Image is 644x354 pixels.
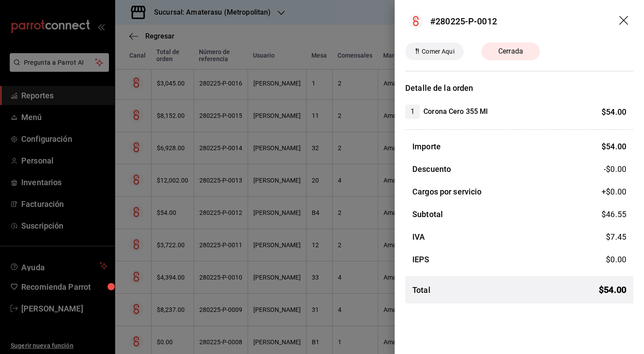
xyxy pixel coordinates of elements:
[601,107,626,117] span: $ 54.00
[418,47,458,56] span: Comer Aqui
[412,284,431,296] h3: Total
[606,232,626,241] span: $ 7.45
[599,283,626,296] span: $ 54.00
[493,46,528,57] span: Cerrada
[619,16,630,27] button: drag
[601,186,626,198] span: +$ 0.00
[430,15,497,28] div: #280225-P-0012
[412,208,443,220] h3: Subtotal
[604,163,626,175] span: -$0.00
[412,253,430,265] h3: IEPS
[405,106,420,117] span: 1
[423,106,488,117] h4: Corona Cero 355 Ml
[601,210,626,219] span: $ 46.55
[412,186,482,198] h3: Cargos por servicio
[412,140,441,152] h3: Importe
[405,82,633,94] h3: Detalle de la orden
[606,255,626,264] span: $ 0.00
[412,163,451,175] h3: Descuento
[601,142,626,151] span: $ 54.00
[412,231,425,243] h3: IVA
